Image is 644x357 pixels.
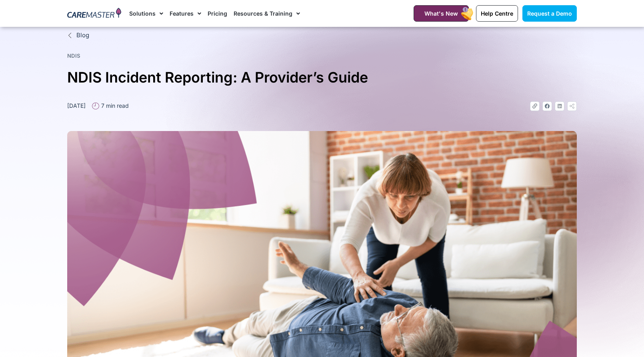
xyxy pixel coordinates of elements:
[67,52,80,59] a: NDIS
[414,5,469,22] a: What's New
[67,102,86,109] time: [DATE]
[67,31,577,40] a: Blog
[476,5,518,22] a: Help Centre
[67,66,577,89] h1: NDIS Incident Reporting: A Provider’s Guide
[527,10,572,17] span: Request a Demo
[522,5,577,22] a: Request a Demo
[424,10,458,17] span: What's New
[99,101,129,110] span: 7 min read
[67,8,121,20] img: CareMaster Logo
[74,31,89,40] span: Blog
[481,10,513,17] span: Help Centre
